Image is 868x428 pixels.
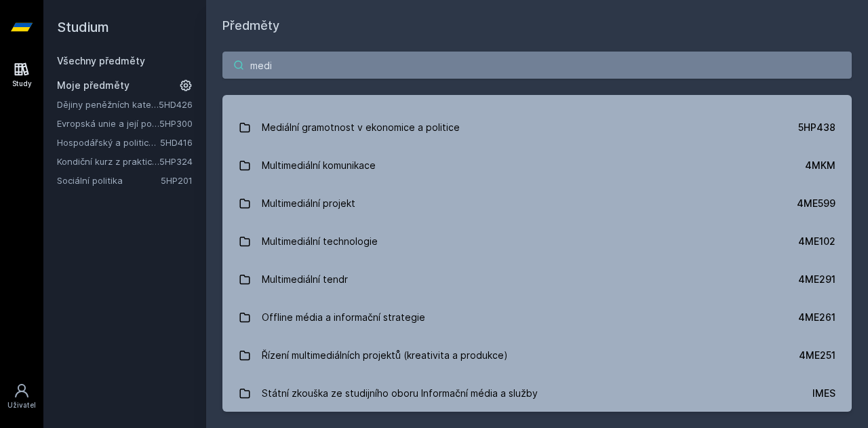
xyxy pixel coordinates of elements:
div: Study [12,79,32,89]
input: Název nebo ident předmětu… [222,52,852,79]
div: Uživatel [7,400,36,410]
div: 4ME251 [799,349,835,362]
h1: Předměty [222,16,852,35]
a: Multimediální tendr 4ME291 [222,260,852,298]
div: Multimediální tendr [262,266,348,293]
div: Offline média a informační strategie [262,304,425,331]
a: Evropská unie a její politiky [57,117,159,130]
div: 4ME261 [798,311,835,324]
a: Hospodářský a politický vývoj Evropy ve 20.století [57,136,160,149]
a: Uživatel [3,376,41,417]
div: Řízení multimediálních projektů (kreativita a produkce) [262,342,508,369]
a: Study [3,54,41,96]
a: 5HP201 [161,175,193,186]
a: 5HD426 [159,99,193,110]
div: 4ME599 [797,197,835,210]
a: 5HP324 [159,156,193,167]
a: Státní zkouška ze studijního oboru Informační média a služby IMES [222,374,852,412]
a: Multimediální komunikace 4MKM [222,147,852,184]
a: Všechny předměty [57,55,145,66]
div: 4ME102 [798,235,835,248]
div: Státní zkouška ze studijního oboru Informační média a služby [262,380,538,407]
a: Offline média a informační strategie 4ME261 [222,298,852,336]
div: 4MKM [805,159,835,172]
div: 4ME291 [798,273,835,286]
a: 5HP300 [159,118,193,129]
div: 5HP438 [798,121,835,134]
a: 5HD416 [160,137,193,148]
a: Multimediální projekt 4ME599 [222,184,852,222]
div: IMES [812,387,835,400]
a: Mediální gramotnost v ekonomice a politice 5HP438 [222,109,852,147]
div: Multimediální technologie [262,228,378,255]
div: Multimediální komunikace [262,152,376,179]
a: Dějiny peněžních kategorií a institucí [57,98,159,111]
a: Sociální politika [57,174,161,187]
a: Kondiční kurz z praktické hospodářské politiky [57,155,159,168]
div: Mediální gramotnost v ekonomice a politice [262,114,460,141]
a: Řízení multimediálních projektů (kreativita a produkce) 4ME251 [222,336,852,374]
span: Moje předměty [57,79,130,92]
a: Multimediální technologie 4ME102 [222,222,852,260]
div: Multimediální projekt [262,190,355,217]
